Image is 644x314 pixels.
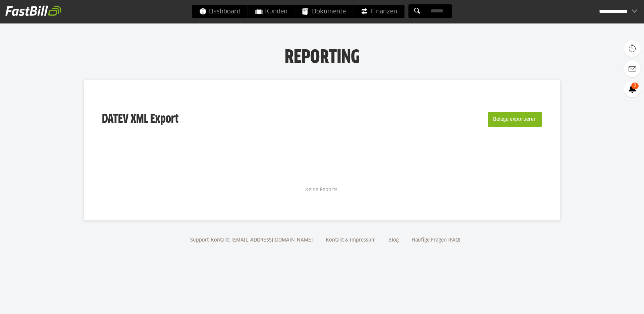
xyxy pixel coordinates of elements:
span: 9 [631,83,639,89]
h1: Reporting [67,47,577,65]
a: Häufige Fragen (FAQ) [409,238,463,243]
a: 9 [624,81,641,97]
a: Finanzen [354,5,405,18]
button: Belege exportieren [488,112,542,127]
h3: DATEV XML Export [102,98,178,141]
a: Dashboard [192,5,248,18]
span: Dokumente [303,5,346,18]
span: Kunden [256,5,287,18]
iframe: Öffnet ein Widget, in dem Sie weitere Informationen finden [592,294,637,311]
a: Kunden [248,5,295,18]
span: Dashboard [200,5,240,18]
a: Support-Kontakt: [EMAIL_ADDRESS][DOMAIN_NAME] [188,238,315,243]
a: Dokumente [295,5,353,18]
a: Kontakt & Impressum [323,238,378,243]
span: Finanzen [361,5,397,18]
span: Keine Reports. [305,188,339,192]
img: fastbill_logo_white.png [5,5,61,16]
a: Blog [386,238,401,243]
